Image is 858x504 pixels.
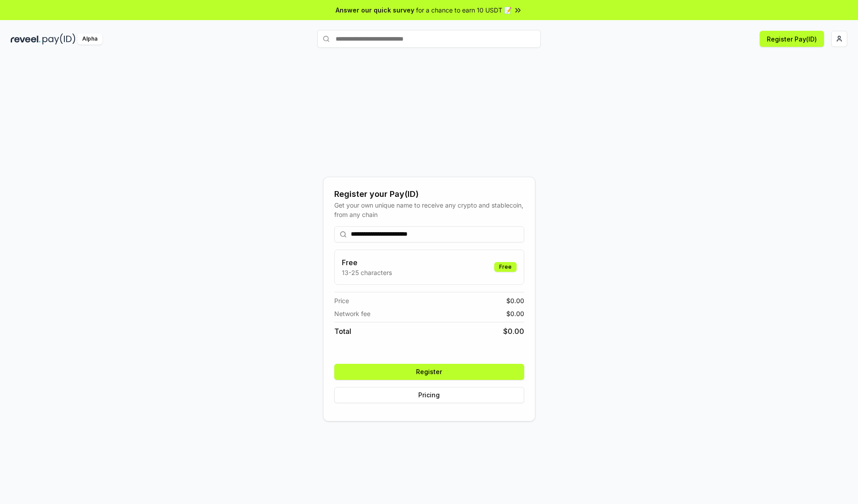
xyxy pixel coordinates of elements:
[11,33,41,45] img: reveel_dark
[416,5,512,15] span: for a chance to earn 10 USDT 📝
[494,262,517,272] div: Free
[506,309,524,318] span: $ 0.00
[334,309,370,318] span: Network fee
[336,5,414,15] span: Answer our quick survey
[760,31,824,47] button: Register Pay(ID)
[334,296,349,305] span: Price
[77,33,102,45] div: Alpha
[334,326,351,337] span: Total
[503,326,524,337] span: $ 0.00
[42,33,76,45] img: pay_id
[334,200,524,219] div: Get your own unique name to receive any crypto and stablecoin, from any chain
[334,387,524,403] button: Pricing
[342,257,392,268] h3: Free
[334,188,524,200] div: Register your Pay(ID)
[334,364,524,380] button: Register
[342,268,392,277] p: 13-25 characters
[506,296,524,305] span: $ 0.00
